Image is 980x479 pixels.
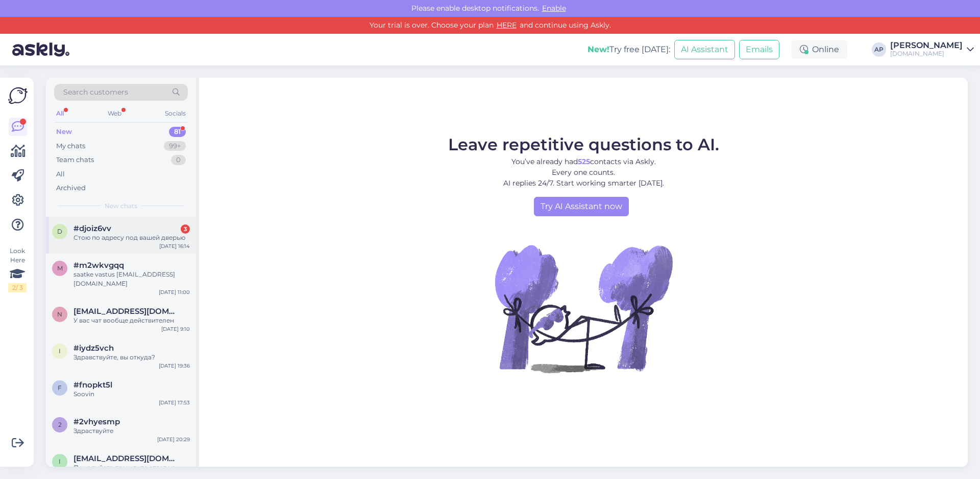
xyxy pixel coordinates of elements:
[56,155,94,165] div: Team chats
[8,283,27,292] div: 2 / 3
[57,310,62,318] span: n
[872,42,886,57] div: AP
[58,384,62,392] span: f
[674,40,735,59] button: AI Assistant
[587,43,670,56] div: Try free [DATE]:
[181,224,190,234] div: 3
[73,380,112,390] span: #fnopkt5l
[534,197,629,216] a: Try AI Assistant now
[73,390,190,399] div: Soovin
[448,134,719,154] span: Leave repetitive questions to AI.
[587,44,609,54] b: New!
[157,436,190,443] div: [DATE] 20:29
[73,426,190,436] div: Здраствуйте
[73,344,114,353] span: #iydz5vch
[106,107,124,120] div: Web
[73,454,180,463] span: ingelik8@gmail.com
[73,353,190,362] div: Здравствуйте, вы откуда?
[739,40,779,59] button: Emails
[56,169,65,179] div: All
[73,270,190,288] div: saatke vastus [EMAIL_ADDRESS][DOMAIN_NAME]
[58,421,62,428] span: 2
[54,107,66,120] div: All
[73,233,190,242] div: Стою по адресу под вашей дверью
[56,127,72,137] div: New
[164,141,186,151] div: 99+
[890,41,963,50] div: [PERSON_NAME]
[73,417,120,426] span: #2vhyesmp
[163,107,188,120] div: Socials
[792,40,847,59] div: Online
[8,86,28,105] img: Askly Logo
[73,307,180,316] span: nastyxa86@list.ru
[578,157,590,166] b: 525
[159,288,190,296] div: [DATE] 11:00
[63,87,128,98] span: Search customers
[56,183,86,193] div: Archived
[448,156,719,189] p: You’ve already had contacts via Askly. Every one counts. AI replies 24/7. Start working smarter [...
[56,141,85,151] div: My chats
[169,127,186,137] div: 81
[494,20,520,30] a: HERE
[161,325,190,333] div: [DATE] 9:10
[105,201,137,211] span: New chats
[890,41,974,58] a: [PERSON_NAME][DOMAIN_NAME]
[73,316,190,325] div: У вас чат вообще действителен
[492,216,675,400] img: No Chat active
[73,224,111,233] span: #djoiz6vv
[59,347,61,355] span: i
[159,362,190,370] div: [DATE] 19:36
[73,261,124,270] span: #m2wkvgqq
[890,50,963,58] div: [DOMAIN_NAME]
[159,399,190,406] div: [DATE] 17:53
[159,242,190,250] div: [DATE] 16:14
[57,264,63,272] span: m
[57,227,62,235] span: d
[539,4,569,13] span: Enable
[171,155,186,165] div: 0
[59,458,61,465] span: i
[8,246,27,292] div: Look Here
